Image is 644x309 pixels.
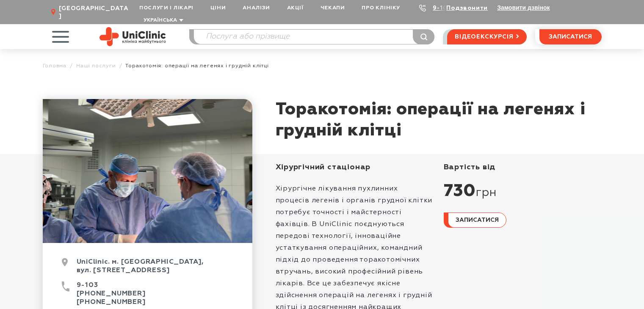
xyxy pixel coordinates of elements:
[77,290,146,297] a: [PHONE_NUMBER]
[433,5,451,11] a: 9-103
[444,212,506,228] button: записатися
[276,163,434,172] div: Хірургічний стаціонар
[100,27,166,46] img: Uniclinic
[194,30,434,44] input: Послуга або прізвище
[144,18,177,23] span: Українська
[456,217,499,223] span: записатися
[444,181,602,202] div: 730
[125,63,268,69] span: Торакотомія: операції на легенях і грудній клітці
[447,29,526,44] a: відеоекскурсія
[455,30,513,44] span: відеоекскурсія
[43,63,67,69] a: Головна
[549,34,592,40] span: записатися
[141,17,183,24] button: Українська
[276,99,602,141] h1: Торакотомія: операції на легенях і грудній клітці
[444,163,496,171] span: вартість від
[476,186,496,200] span: грн
[446,5,488,11] a: Подзвонити
[76,63,116,69] a: Наші послуги
[59,5,131,20] span: [GEOGRAPHIC_DATA]
[497,4,550,11] button: Замовити дзвінок
[539,29,602,44] button: записатися
[77,282,98,289] a: 9-103
[62,258,233,281] div: UniClinic. м. [GEOGRAPHIC_DATA], вул. [STREET_ADDRESS]
[77,299,146,306] a: [PHONE_NUMBER]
